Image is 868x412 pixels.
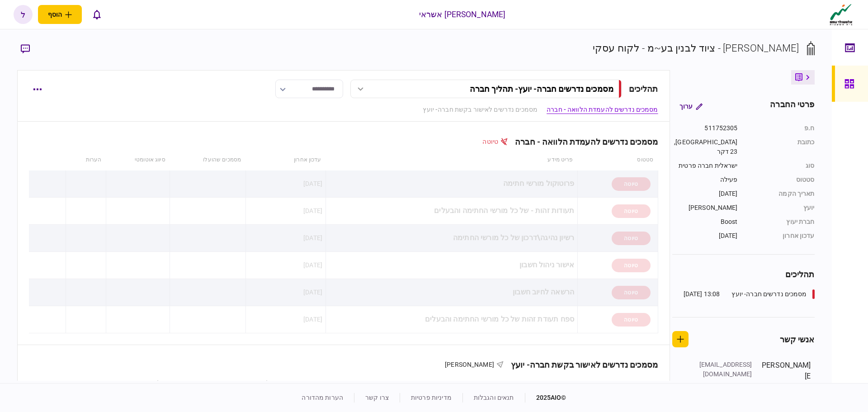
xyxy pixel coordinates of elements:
[245,150,326,170] th: עדכון אחרון
[612,232,651,245] div: טיוטה
[58,373,89,393] th: הערות
[170,150,245,170] th: מסמכים שהועלו
[761,360,811,407] div: [PERSON_NAME]
[672,137,738,156] div: [GEOGRAPHIC_DATA], 23 דקר
[329,201,574,221] div: תעודות זהות - של כל מורשי החתימה והבעלים
[693,379,752,388] div: [PHONE_NUMBER]
[612,286,651,299] div: טיוטה
[303,179,322,188] div: [DATE]
[731,289,807,299] div: מסמכים נדרשים חברה- יועץ
[612,204,651,218] div: טיוטה
[629,83,658,95] div: תהליכים
[106,150,170,170] th: סיווג אוטומטי
[547,105,658,114] a: מסמכים נדרשים להעמדת הלוואה - חברה
[303,315,322,324] div: [DATE]
[684,289,720,299] div: 13:08 [DATE]
[329,228,574,248] div: רשיון נהיגה\דרכון של כל מורשי החתימה
[828,3,854,26] img: client company logo
[329,174,574,194] div: פרוטוקול מורשי חתימה
[350,80,622,98] button: מסמכים נדרשים חברה- יועץ- תהליך חברה
[89,373,139,393] th: סיווג אוטומטי
[66,150,106,170] th: הערות
[612,313,651,327] div: טיוטה
[303,288,322,297] div: [DATE]
[303,260,322,270] div: [DATE]
[303,206,322,215] div: [DATE]
[747,161,815,170] div: סוג
[302,394,343,401] a: הערות מהדורה
[38,5,82,24] button: פתח תפריט להוספת לקוח
[329,255,574,275] div: אישור ניהול חשבון
[365,394,389,401] a: צרו קשר
[482,137,508,147] div: טיוטה
[747,189,815,199] div: תאריך הקמה
[672,161,738,170] div: ישראלית חברה פרטית
[445,361,494,368] span: [PERSON_NAME]
[747,137,815,156] div: כתובת
[595,373,658,393] th: סטטוס
[770,98,814,114] div: פרטי החברה
[672,123,738,133] div: 511752305
[303,233,322,242] div: [DATE]
[672,189,738,199] div: [DATE]
[14,5,33,24] button: ל
[672,231,738,241] div: [DATE]
[747,217,815,227] div: חברת יעוץ
[747,123,815,133] div: ח.פ
[423,105,538,114] a: מסמכים נדרשים לאישור בקשת חברה- יועץ
[198,373,302,393] th: קבצים שנשלחו
[672,98,710,114] button: ערוך
[504,360,658,369] div: מסמכים נדרשים לאישור בקשת חברה- יועץ
[593,41,799,56] div: [PERSON_NAME] - ציוד לבנין בע~מ - לקוח עסקי
[780,333,815,346] div: אנשי קשר
[672,217,738,227] div: Boost
[612,177,651,191] div: טיוטה
[612,259,651,272] div: טיוטה
[672,175,738,185] div: פעילה
[419,9,506,20] div: [PERSON_NAME] אשראי
[474,394,514,401] a: תנאים והגבלות
[684,289,815,299] a: מסמכים נדרשים חברה- יועץ13:08 [DATE]
[329,282,574,303] div: הרשאה לחיוב חשבון
[747,231,815,241] div: עדכון אחרון
[87,5,106,24] button: פתח רשימת התראות
[672,203,738,213] div: [PERSON_NAME]
[672,268,815,280] div: תהליכים
[578,150,658,170] th: סטטוס
[693,360,752,379] div: [EMAIL_ADDRESS][DOMAIN_NAME]
[411,394,452,401] a: מדיניות פרטיות
[364,373,595,393] th: פריט מידע
[470,84,613,94] div: מסמכים נדרשים חברה- יועץ - תהליך חברה
[508,137,658,147] div: מסמכים נדרשים להעמדת הלוואה - חברה
[747,203,815,213] div: יועץ
[139,373,198,393] th: מסמכים שהועלו
[747,175,815,185] div: סטטוס
[329,309,574,330] div: ספח תעודת זהות של כל מורשי החתימה והבעלים
[302,373,364,393] th: עדכון אחרון
[525,393,566,403] div: © 2025 AIO
[326,150,578,170] th: פריט מידע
